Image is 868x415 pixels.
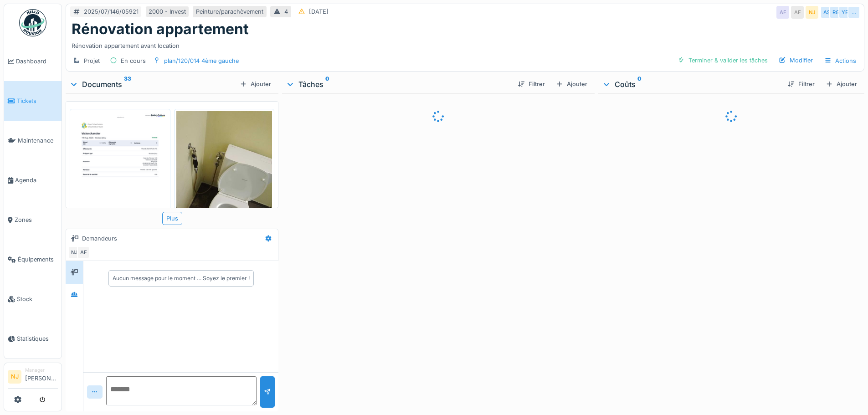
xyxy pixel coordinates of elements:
a: Zones [4,200,62,240]
span: Statistiques [17,334,58,343]
div: Peinture/parachèvement [196,7,263,16]
div: Ajouter [822,78,861,90]
div: 2000 - Invest [149,7,186,16]
div: [DATE] [309,7,329,16]
div: Actions [820,54,860,67]
div: … [847,6,860,19]
sup: 0 [637,79,642,90]
img: Badge_color-CXgf-gQk.svg [19,9,46,36]
div: Demandeurs [82,234,117,243]
li: [PERSON_NAME] [25,367,58,386]
div: Projet [84,56,100,65]
a: Maintenance [4,121,62,160]
a: Agenda [4,160,62,200]
div: Ajouter [236,78,275,90]
div: NJ [68,246,81,259]
div: En cours [121,56,146,65]
div: Tâches [286,79,510,90]
div: Filtrer [514,78,549,90]
a: Stock [4,279,62,319]
div: Plus [162,212,182,225]
a: Statistiques [4,319,62,359]
h1: Rénovation appartement [72,20,249,38]
a: Dashboard [4,41,62,81]
div: Manager [25,367,58,374]
span: Zones [15,215,58,224]
span: Tickets [17,97,58,105]
div: plan/120/014 4ème gauche [164,56,239,65]
div: AF [791,6,804,19]
span: Agenda [15,176,58,184]
div: AF [77,246,90,259]
div: Filtrer [784,78,818,90]
span: Équipements [18,255,58,264]
div: Aucun message pour le moment … Soyez le premier ! [113,274,250,282]
div: Terminer & valider les tâches [674,54,771,67]
div: Ajouter [552,78,591,90]
div: Rénovation appartement avant location [72,38,858,50]
a: NJ Manager[PERSON_NAME] [8,367,58,389]
img: 6xl8v5hl84cwojpaimqj1fnrrrau [176,111,272,239]
div: RG [829,6,842,19]
li: NJ [8,370,21,384]
sup: 0 [325,79,329,90]
div: AF [776,6,789,19]
span: Dashboard [16,57,58,66]
div: NJ [806,6,818,19]
div: 2025/07/146/05921 [84,7,139,16]
div: AS [820,6,833,19]
div: YE [838,6,851,19]
a: Équipements [4,240,62,279]
span: Stock [17,295,58,303]
div: Documents [69,79,236,90]
sup: 33 [124,79,131,90]
div: Coûts [602,79,780,90]
span: Maintenance [18,136,58,145]
div: Modifier [775,54,817,67]
div: 4 [284,7,288,16]
a: Tickets [4,81,62,121]
img: c5u4yuq0ypzf9e4214ifglf6lh8x [72,111,168,247]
